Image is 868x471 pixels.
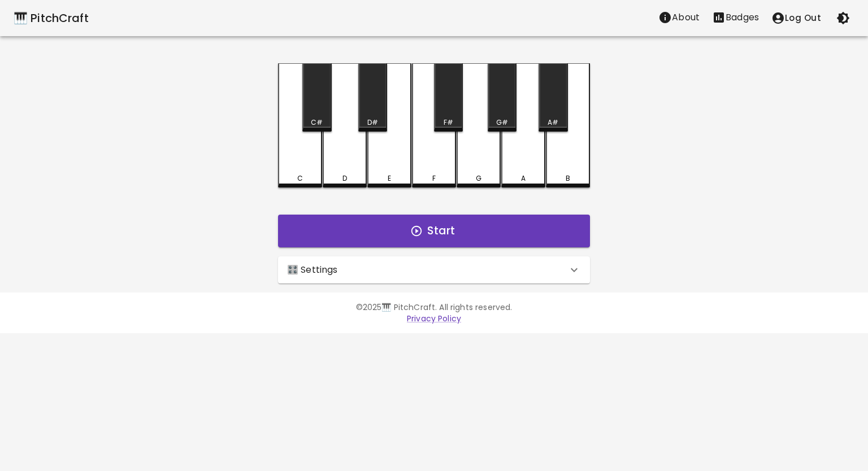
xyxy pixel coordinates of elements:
[444,117,453,128] div: F#
[108,302,759,313] p: © 2025 🎹 PitchCraft. All rights reserved.
[14,9,89,27] a: 🎹 PitchCraft
[311,117,323,128] div: C#
[432,173,436,184] div: F
[765,6,827,30] button: account of current user
[706,6,765,30] a: Stats
[278,215,590,247] button: Start
[367,117,378,128] div: D#
[407,313,461,324] a: Privacy Policy
[297,173,303,184] div: C
[278,256,590,284] div: 🎛️ Settings
[521,173,526,184] div: A
[706,6,765,29] button: Stats
[566,173,570,184] div: B
[652,6,706,29] button: About
[496,117,508,128] div: G#
[548,117,558,128] div: A#
[342,173,347,184] div: D
[287,263,338,277] p: 🎛️ Settings
[726,11,759,24] p: Badges
[388,173,391,184] div: E
[476,173,481,184] div: G
[672,11,700,24] p: About
[652,6,706,30] a: About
